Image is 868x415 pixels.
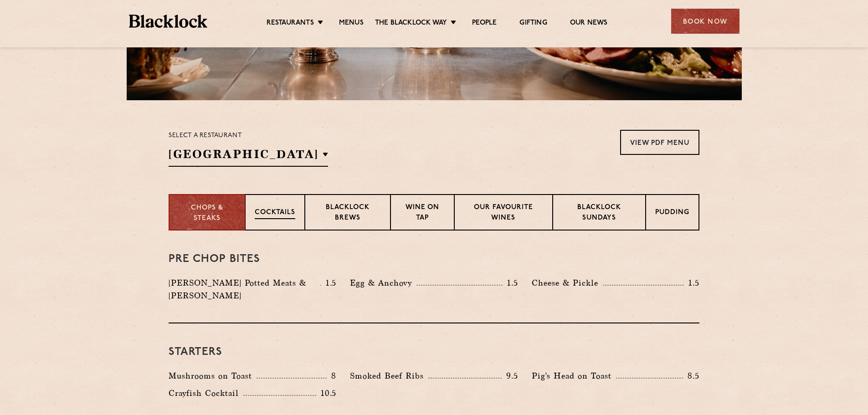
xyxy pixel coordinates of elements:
p: Egg & Anchovy [350,277,416,289]
p: Chops & Steaks [179,203,236,224]
h3: Pre Chop Bites [169,253,699,265]
p: 1.5 [684,277,699,289]
p: Cheese & Pickle [532,277,603,289]
h3: Starters [169,346,699,358]
p: 8 [327,370,336,382]
h2: [GEOGRAPHIC_DATA] [169,146,328,167]
p: Our favourite wines [464,203,543,224]
a: The Blacklock Way [375,19,447,29]
p: Wine on Tap [400,203,445,224]
a: View PDF Menu [620,130,699,155]
p: Blacklock Brews [314,203,381,224]
p: 1.5 [321,277,337,289]
p: 8.5 [683,370,699,382]
div: Book Now [671,9,740,34]
p: Pudding [655,208,689,219]
p: 9.5 [502,370,518,382]
p: 10.5 [316,387,336,399]
p: Smoked Beef Ribs [350,369,428,382]
a: Menus [339,19,364,29]
img: BL_Textured_Logo-footer-cropped.svg [129,15,208,28]
a: People [472,19,497,29]
p: [PERSON_NAME] Potted Meats & [PERSON_NAME] [169,277,320,302]
p: 1.5 [503,277,518,289]
a: Our News [570,19,608,29]
a: Gifting [519,19,547,29]
p: Pig's Head on Toast [532,369,616,382]
p: Cocktails [255,208,295,219]
p: Blacklock Sundays [562,203,636,224]
a: Restaurants [267,19,314,29]
p: Mushrooms on Toast [169,369,257,382]
p: Select a restaurant [169,130,328,142]
p: Crayfish Cocktail [169,387,243,400]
